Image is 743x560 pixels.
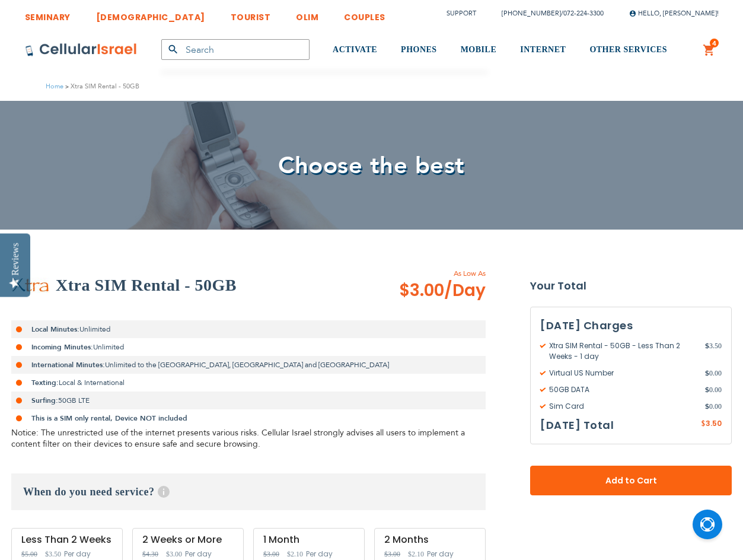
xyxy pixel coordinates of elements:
[185,549,212,559] span: Per day
[142,550,158,558] span: $4.30
[31,342,93,352] strong: Incoming Minutes:
[11,338,486,356] li: Unlimited
[25,43,138,57] img: Cellular Israel Logo
[344,3,385,25] a: COUPLES
[142,534,234,545] div: 2 Weeks or More
[490,5,604,22] li: /
[161,39,310,60] input: Search
[705,401,709,412] span: $
[56,273,237,297] h2: Xtra SIM Rental - 50GB
[461,45,497,54] span: MOBILE
[46,82,63,91] a: Home
[589,28,667,72] a: OTHER SERVICES
[705,368,722,378] span: 0.00
[45,550,61,558] span: $3.50
[10,243,21,275] div: Reviews
[705,368,709,378] span: $
[705,401,722,412] span: 0.00
[540,317,722,335] h3: [DATE] Charges
[569,475,693,487] span: Add to Cart
[231,3,271,25] a: TOURIST
[21,550,37,558] span: $5.00
[11,473,486,510] h3: When do you need service?
[11,392,486,409] li: 50GB LTE
[31,324,79,334] strong: Local Minutes:
[21,534,113,545] div: Less Than 2 Weeks
[540,416,614,434] h3: [DATE] Total
[712,39,716,48] span: 4
[540,341,705,362] span: Xtra SIM Rental - 50GB - Less Than 2 Weeks - 1 day
[367,268,486,279] span: As Low As
[278,149,465,182] span: Choose the best
[263,534,355,545] div: 1 Month
[530,277,732,295] strong: Your Total
[401,45,437,54] span: PHONES
[705,341,722,362] span: 3.50
[705,384,722,395] span: 0.00
[333,45,377,54] span: ACTIVATE
[520,28,566,72] a: INTERNET
[306,549,333,559] span: Per day
[706,418,722,428] span: 3.50
[25,3,71,25] a: SEMINARY
[64,549,91,559] span: Per day
[158,486,170,498] span: Help
[384,550,400,558] span: $3.00
[540,401,705,412] span: Sim Card
[287,550,303,558] span: $2.10
[502,9,561,18] a: [PHONE_NUMBER]
[96,3,205,25] a: [DEMOGRAPHIC_DATA]
[11,278,50,293] img: Xtra SIM Rental - 50GB
[384,534,476,545] div: 2 Months
[63,81,139,92] li: Xtra SIM Rental - 50GB
[408,550,424,558] span: $2.10
[11,356,486,374] li: Unlimited to the [GEOGRAPHIC_DATA], [GEOGRAPHIC_DATA] and [GEOGRAPHIC_DATA]
[540,368,705,378] span: Virtual US Number
[333,28,377,72] a: ACTIVATE
[461,28,497,72] a: MOBILE
[31,378,59,387] strong: Texting:
[401,28,437,72] a: PHONES
[520,45,566,54] span: INTERNET
[701,419,706,429] span: $
[563,9,604,18] a: 072-224-3300
[447,9,476,18] a: Support
[296,3,318,25] a: OLIM
[629,9,719,18] span: Hello, [PERSON_NAME]!
[31,413,187,423] strong: This is a SIM only rental, Device NOT included
[705,341,709,351] span: $
[11,427,486,450] div: Notice: The unrestricted use of the internet presents various risks. Cellular Israel strongly adv...
[444,279,486,303] span: /Day
[703,43,716,58] a: 4
[166,550,182,558] span: $3.00
[589,45,667,54] span: OTHER SERVICES
[11,374,486,392] li: Local & International
[11,320,486,338] li: Unlimited
[263,550,279,558] span: $3.00
[31,360,105,370] strong: International Minutes:
[540,384,705,395] span: 50GB DATA
[427,549,454,559] span: Per day
[399,279,486,303] span: $3.00
[530,466,732,495] button: Add to Cart
[31,396,58,405] strong: Surfing:
[705,384,709,395] span: $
